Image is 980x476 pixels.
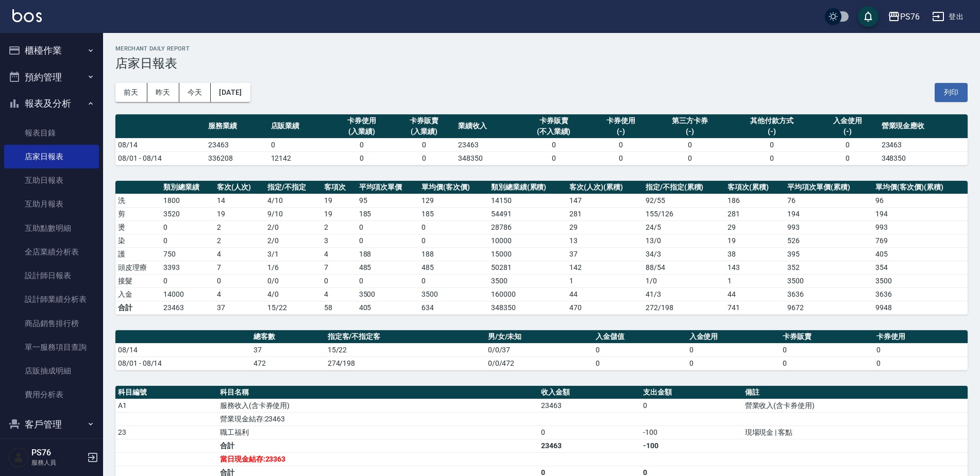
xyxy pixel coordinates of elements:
button: 前天 [115,83,147,102]
th: 業績收入 [455,114,518,139]
td: 0 [652,138,728,151]
a: 互助點數明細 [4,216,99,240]
th: 單均價(客次價) [419,181,488,194]
td: 3500 [419,287,488,301]
a: 報表目錄 [4,121,99,145]
td: 348350 [879,151,968,165]
td: 194 [873,207,968,220]
td: 0 [161,220,214,234]
img: Logo [12,9,42,22]
th: 客項次 [322,181,356,194]
td: 769 [873,234,968,247]
td: 24 / 5 [643,220,725,234]
td: 0 [593,356,687,370]
td: 993 [785,220,873,234]
td: 13 / 0 [643,234,725,247]
th: 服務業績 [206,114,268,139]
button: 今天 [179,83,211,102]
th: 類別總業績(累積) [488,181,567,194]
td: 405 [357,301,419,314]
td: 19 [322,207,356,220]
td: 272/198 [643,301,725,314]
td: 3500 [873,274,968,287]
td: 23463 [538,399,640,412]
td: 0 [518,138,589,151]
td: 44 [725,287,785,301]
td: 23 [115,426,217,439]
td: 0 [589,151,652,165]
a: 店家日報表 [4,145,99,168]
h2: Merchant Daily Report [115,45,968,52]
td: 3500 [785,274,873,287]
a: 互助月報表 [4,192,99,216]
td: 472 [251,356,325,370]
td: 13 [567,234,643,247]
td: 19 [214,207,265,220]
td: 44 [567,287,643,301]
td: 37 [214,301,265,314]
th: 支出金額 [640,386,742,399]
td: 129 [419,194,488,207]
td: 0 [687,343,781,356]
td: A1 [115,399,217,412]
td: 12142 [268,151,331,165]
td: 0 [393,151,455,165]
td: 08/01 - 08/14 [115,356,251,370]
th: 類別總業績 [161,181,214,194]
a: 設計師日報表 [4,264,99,287]
td: 0 [874,356,968,370]
table: a dense table [115,330,968,370]
td: 9672 [785,301,873,314]
td: 29 [567,220,643,234]
th: 指定客/不指定客 [325,330,485,344]
td: 10000 [488,234,567,247]
div: (-) [592,126,649,137]
td: 19 [725,234,785,247]
td: 993 [873,220,968,234]
td: 合計 [115,301,161,314]
td: 3500 [357,287,419,301]
td: 194 [785,207,873,220]
td: 526 [785,234,873,247]
td: 0 [331,151,393,165]
td: 08/14 [115,343,251,356]
td: 281 [567,207,643,220]
th: 總客數 [251,330,325,344]
td: 0 [874,343,968,356]
td: 0 [780,343,874,356]
td: 88 / 54 [643,261,725,274]
td: 0 / 0 [265,274,322,287]
td: 3 / 1 [265,247,322,261]
td: 0 [816,138,878,151]
td: 3393 [161,261,214,274]
td: 15/22 [325,343,485,356]
div: 第三方卡券 [654,115,725,126]
td: -100 [640,439,742,452]
td: -100 [640,426,742,439]
th: 備註 [742,386,968,399]
button: 櫃檯作業 [4,37,99,64]
div: 卡券使用 [592,115,649,126]
td: 0 [728,151,816,165]
td: 3500 [488,274,567,287]
td: 3636 [873,287,968,301]
td: 41 / 3 [643,287,725,301]
td: 14000 [161,287,214,301]
td: 58 [322,301,356,314]
td: 160000 [488,287,567,301]
td: 23463 [538,439,640,452]
div: (入業績) [333,126,391,137]
td: 0 [357,220,419,234]
td: 14 [214,194,265,207]
td: 0 [161,274,214,287]
th: 科目名稱 [217,386,538,399]
th: 客項次(累積) [725,181,785,194]
td: 186 [725,194,785,207]
td: 1 [725,274,785,287]
td: 1 [567,274,643,287]
td: 入金 [115,287,161,301]
div: 卡券販賣 [396,115,453,126]
th: 科目編號 [115,386,217,399]
td: 96 [873,194,968,207]
td: 3520 [161,207,214,220]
